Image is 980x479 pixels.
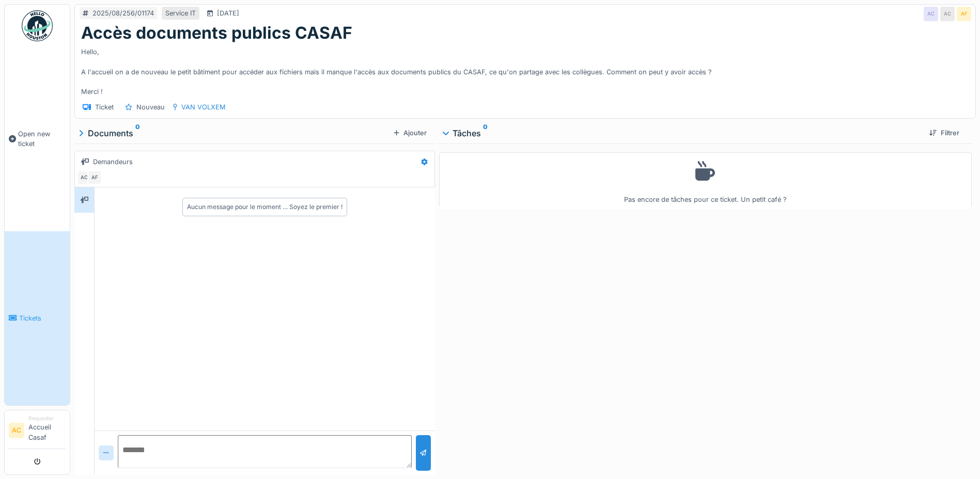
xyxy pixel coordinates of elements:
[924,7,938,21] div: AC
[957,7,971,21] div: AF
[940,7,955,21] div: AC
[81,23,352,43] h1: Accès documents publics CASAF
[28,414,66,422] div: Requester
[483,127,488,139] sup: 0
[390,126,431,140] div: Ajouter
[87,170,102,185] div: AF
[79,127,390,139] div: Documents
[92,8,154,18] div: 2025/08/256/01174
[22,10,53,41] img: Badge_color-CXgf-gQk.svg
[77,170,91,185] div: AC
[217,8,239,18] div: [DATE]
[5,47,70,231] a: Open new ticket
[446,157,965,205] div: Pas encore de tâches pour ce ticket. Un petit café ?
[181,102,226,112] div: VAN VOLXEM
[93,157,133,167] div: Demandeurs
[18,129,66,149] span: Open new ticket
[165,8,196,18] div: Service IT
[136,102,165,112] div: Nouveau
[187,202,343,212] div: Aucun message pour le moment … Soyez le premier !
[443,127,921,139] div: Tâches
[95,102,114,112] div: Ticket
[135,127,140,139] sup: 0
[9,414,66,449] a: AC RequesterAccueil Casaf
[28,414,66,446] li: Accueil Casaf
[925,126,963,140] div: Filtrer
[5,231,70,405] a: Tickets
[81,43,969,97] div: Hello, A l'accueil on a de nouveau le petit bâtiment pour accéder aux fichiers mais il manque l'a...
[9,423,24,438] li: AC
[19,313,66,323] span: Tickets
